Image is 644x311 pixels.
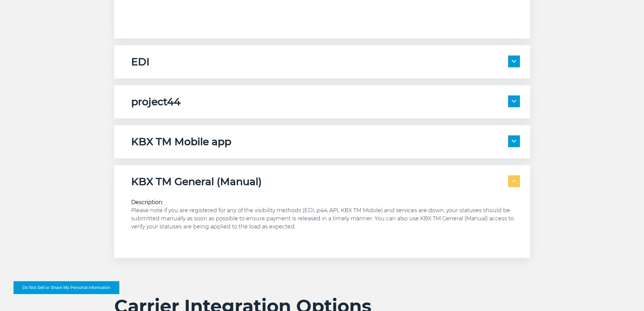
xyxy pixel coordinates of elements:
[14,281,119,294] button: Do Not Sell or Share My Personal Information
[131,95,181,108] h5: project44
[512,140,516,142] img: arrow
[512,100,516,103] img: arrow
[512,180,516,182] img: arrow
[512,60,516,63] img: arrow
[131,198,520,231] p: Please note if you are registered for any of the visibility methods (EDI, p44, API, KBX TM Mobile...
[131,199,163,205] strong: Description:
[131,175,262,188] h5: KBX TM General (Manual)
[131,55,149,68] h5: EDI
[131,135,231,148] h5: KBX TM Mobile app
